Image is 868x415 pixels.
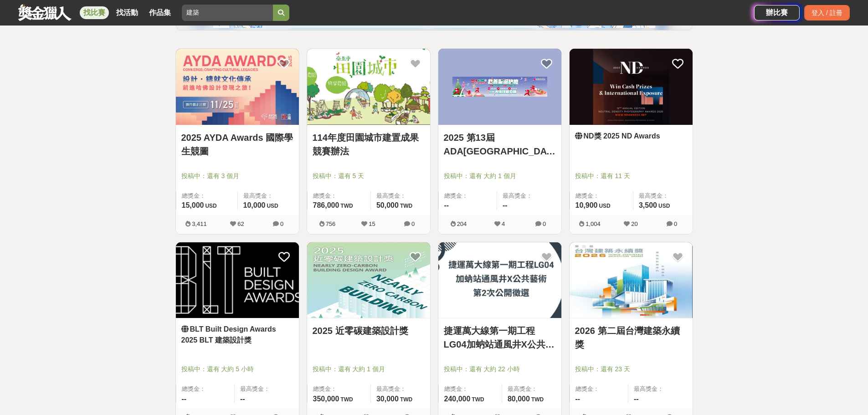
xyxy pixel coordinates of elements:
[313,191,365,200] span: 總獎金：
[313,395,339,403] span: 350,000
[280,220,283,227] span: 0
[444,384,496,394] span: 總獎金：
[240,384,293,394] span: 最高獎金：
[639,191,687,200] span: 最高獎金：
[243,191,293,200] span: 最高獎金：
[182,395,187,403] span: --
[639,201,657,209] span: 3,500
[113,6,142,19] a: 找活動
[503,191,556,200] span: 最高獎金：
[444,131,556,158] a: 2025 第13屆ADA[GEOGRAPHIC_DATA]建築世代會慈善聖誕路跑
[472,396,484,403] span: TWD
[438,49,561,125] a: Cover Image
[340,203,353,209] span: TWD
[575,201,598,209] span: 10,900
[376,201,399,209] span: 50,000
[176,49,299,125] img: Cover Image
[307,49,430,125] a: Cover Image
[634,395,639,403] span: --
[313,201,339,209] span: 786,000
[243,201,266,209] span: 10,000
[182,5,273,21] input: 2025「洗手新日常：全民 ALL IN」洗手歌全台徵選
[192,220,207,227] span: 3,411
[340,396,353,403] span: TWD
[575,131,687,142] a: ND獎 2025 ND Awards
[400,203,412,209] span: TWD
[313,324,425,338] a: 2025 近零碳建築設計獎
[400,396,412,403] span: TWD
[326,220,336,227] span: 756
[313,131,425,158] a: 114年度田園城市建置成果競賽辦法
[145,6,175,19] a: 作品集
[438,242,561,319] a: Cover Image
[531,396,544,403] span: TWD
[457,220,467,227] span: 204
[411,220,415,227] span: 0
[570,242,693,318] img: Cover Image
[575,171,687,181] span: 投稿中：還有 11 天
[444,324,556,351] a: 捷運萬大線第一期工程LG04加蚋站通風井X公共藝術第2次公開徵選
[313,364,425,374] span: 投稿中：還有 大約 1 個月
[508,384,556,394] span: 最高獎金：
[575,191,627,200] span: 總獎金：
[444,395,471,403] span: 240,000
[444,171,556,181] span: 投稿中：還有 大約 1 個月
[575,384,623,394] span: 總獎金：
[307,242,430,319] a: Cover Image
[313,384,365,394] span: 總獎金：
[502,220,505,227] span: 4
[570,242,693,319] a: Cover Image
[438,49,561,125] img: Cover Image
[313,171,425,181] span: 投稿中：還有 5 天
[182,191,232,200] span: 總獎金：
[205,203,216,209] span: USD
[570,49,693,125] a: Cover Image
[307,242,430,318] img: Cover Image
[634,384,687,394] span: 最高獎金：
[503,201,508,209] span: --
[570,49,693,125] img: Cover Image
[438,242,561,318] img: Cover Image
[240,395,245,403] span: --
[369,220,375,227] span: 15
[176,242,299,319] a: Cover Image
[599,203,610,209] span: USD
[176,49,299,125] a: Cover Image
[575,324,687,351] a: 2026 第二屆台灣建築永續獎
[658,203,670,209] span: USD
[307,49,430,125] img: Cover Image
[182,201,204,209] span: 15,000
[376,191,425,200] span: 最高獎金：
[444,364,556,374] span: 投稿中：還有 大約 22 小時
[267,203,278,209] span: USD
[631,220,637,227] span: 20
[181,171,293,181] span: 投稿中：還有 3 個月
[444,201,449,209] span: --
[575,395,580,403] span: --
[182,384,229,394] span: 總獎金：
[674,220,677,227] span: 0
[237,220,244,227] span: 62
[804,5,850,20] div: 登入 / 註冊
[586,220,601,227] span: 1,004
[508,395,530,403] span: 80,000
[181,324,293,346] a: BLT Built Design Awards 2025 BLT 建築設計獎
[80,6,109,19] a: 找比賽
[376,384,425,394] span: 最高獎金：
[376,395,399,403] span: 30,000
[181,131,293,158] a: 2025 AYDA Awards 國際學生競圖
[754,5,800,20] a: 辦比賽
[176,242,299,318] img: Cover Image
[181,364,293,374] span: 投稿中：還有 大約 5 小時
[575,364,687,374] span: 投稿中：還有 23 天
[444,191,492,200] span: 總獎金：
[543,220,546,227] span: 0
